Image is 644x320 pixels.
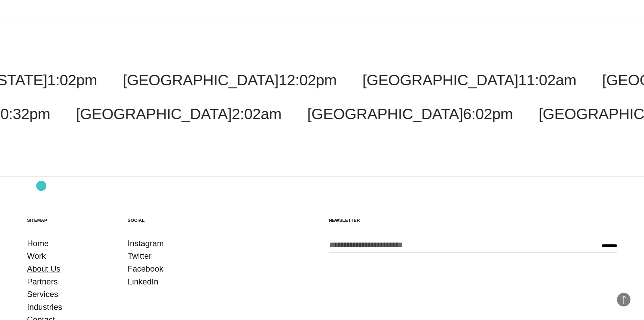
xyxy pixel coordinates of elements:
a: Instagram [128,237,164,250]
span: 1:02pm [47,71,97,89]
a: Partners [27,275,58,288]
a: Facebook [128,262,163,275]
a: Work [27,250,46,262]
h5: Newsletter [329,217,617,223]
span: 12:02pm [279,71,337,89]
h5: Sitemap [27,217,114,223]
a: [GEOGRAPHIC_DATA]11:02am [362,71,576,89]
a: Services [27,288,58,301]
a: Industries [27,301,62,314]
a: [GEOGRAPHIC_DATA]12:02pm [123,71,337,89]
a: [GEOGRAPHIC_DATA]2:02am [76,105,282,123]
a: Home [27,237,49,250]
span: 2:02am [232,105,281,123]
h5: Social [128,217,215,223]
button: Back to Top [617,293,630,306]
a: About Us [27,262,61,275]
a: LinkedIn [128,275,159,288]
a: Twitter [128,250,152,262]
span: 11:02am [518,71,576,89]
span: 6:02pm [463,105,513,123]
a: [GEOGRAPHIC_DATA]6:02pm [307,105,513,123]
